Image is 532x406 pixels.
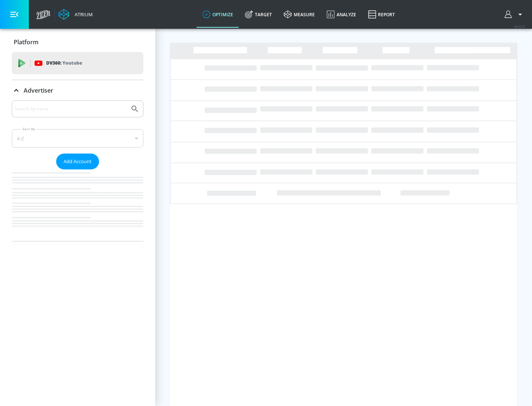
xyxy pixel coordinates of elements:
label: Sort By [21,127,37,131]
a: measure [278,1,321,28]
span: v 4.32.0 [514,24,525,28]
a: Report [362,1,401,28]
p: Platform [14,38,38,46]
button: Add Account [56,154,99,169]
span: Add Account [64,157,92,166]
a: Atrium [58,9,93,20]
div: Advertiser [12,100,143,241]
p: DV360: [46,59,82,67]
div: Platform [12,32,143,52]
p: Youtube [62,59,82,67]
div: DV360: Youtube [12,52,143,74]
nav: list of Advertiser [12,169,143,241]
input: Search by name [15,104,127,114]
div: Advertiser [12,80,143,101]
a: Analyze [321,1,362,28]
p: Advertiser [24,86,53,94]
a: optimize [197,1,239,28]
div: A-Z [12,129,143,148]
div: Atrium [72,11,93,18]
a: Target [239,1,278,28]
